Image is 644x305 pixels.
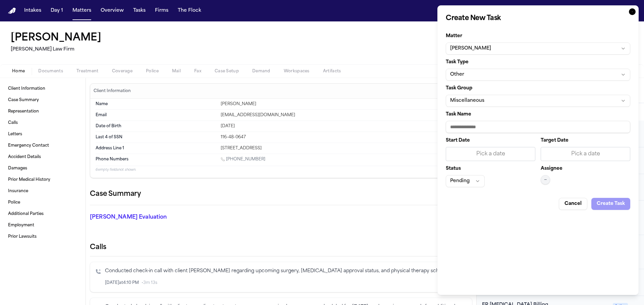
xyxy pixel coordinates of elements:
[446,175,485,187] button: Pending
[545,150,626,158] div: Pick a date
[559,198,587,210] button: Cancel
[541,175,550,184] button: —
[541,147,630,161] button: Pick a date
[544,177,547,182] span: —
[446,95,630,107] button: Miscellaneous
[450,150,531,158] div: Pick a date
[446,138,535,143] label: Start Date
[541,138,630,143] label: Target Date
[446,69,630,81] button: Other
[446,86,630,91] label: Task Group
[446,34,630,39] label: Matter
[446,147,535,161] button: Pick a date
[446,166,535,171] label: Status
[446,43,630,55] button: [PERSON_NAME]
[446,14,630,23] h2: Create New Task
[446,60,630,65] label: Task Type
[541,166,562,171] label: Assignee
[446,112,471,117] span: Task Name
